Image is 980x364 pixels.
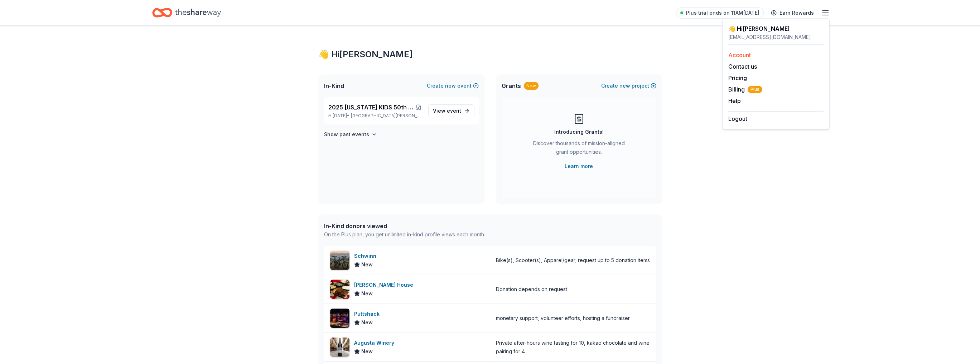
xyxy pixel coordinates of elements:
[445,82,456,90] span: new
[728,51,751,59] a: Account
[361,318,373,327] span: New
[728,62,757,71] button: Contact us
[427,82,479,90] button: Createnewevent
[728,33,824,41] div: [EMAIL_ADDRESS][DOMAIN_NAME]
[748,86,762,93] span: Plus
[330,338,349,357] img: Image for Augusta Winery
[554,128,604,136] div: Introducing Grants!
[524,82,539,90] div: New
[728,114,747,123] button: Logout
[324,130,369,139] h4: Show past events
[686,9,759,17] span: Plus trial ends on 11AM[DATE]
[324,230,485,239] div: On the Plus plan, you get unlimited in-kind profile views each month.
[330,309,349,328] img: Image for Puttshack
[502,82,521,90] span: Grants
[496,339,651,356] div: Private after-hours wine tasting for 10, kakao chocolate and wine pairing for 4
[728,85,762,94] button: BillingPlus
[330,280,349,299] img: Image for Ruth's Chris Steak House
[361,289,373,298] span: New
[361,260,373,269] span: New
[330,251,349,270] img: Image for Schwinn
[354,339,397,347] div: Augusta Winery
[496,285,567,294] div: Donation depends on request
[728,85,762,94] span: Billing
[354,281,416,289] div: [PERSON_NAME] House
[530,139,628,159] div: Discover thousands of mission-aligned grant opportunities.
[676,7,764,19] a: Plus trial ends on 11AM[DATE]
[354,310,382,318] div: Puttshack
[324,222,485,230] div: In-Kind donors viewed
[496,256,650,265] div: Bike(s), Scooter(s), Apparel/gear; request up to 5 donation items
[328,113,423,119] p: [DATE] •
[152,4,221,21] a: Home
[728,97,741,105] button: Help
[447,108,461,114] span: event
[496,314,630,323] div: monetary support, volunteer efforts, hosting a fundraiser
[433,107,461,115] span: View
[324,82,344,90] span: In-Kind
[324,130,377,139] button: Show past events
[351,113,423,119] span: [GEOGRAPHIC_DATA][PERSON_NAME][GEOGRAPHIC_DATA]
[565,162,593,171] a: Learn more
[767,6,818,19] a: Earn Rewards
[361,347,373,356] span: New
[619,82,630,90] span: new
[318,49,662,60] div: 👋 Hi [PERSON_NAME]
[601,82,656,90] button: Createnewproject
[728,74,747,82] a: Pricing
[354,252,379,260] div: Schwinn
[328,103,415,112] span: 2025 [US_STATE] KIDS 50th Anniversary Benefit Auction
[728,24,824,33] div: 👋 Hi [PERSON_NAME]
[428,104,474,117] a: View event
